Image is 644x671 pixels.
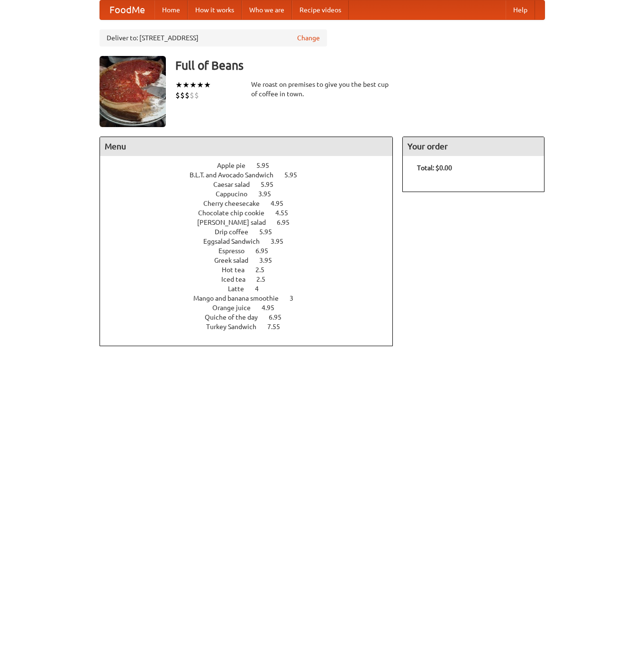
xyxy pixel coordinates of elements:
span: Turkey Sandwich [206,323,266,331]
span: 4.95 [262,304,284,312]
span: Greek salad [214,257,258,264]
h4: Your order [403,137,544,156]
a: Espresso 6.95 [218,247,286,255]
img: angular.jpg [100,56,166,127]
span: Eggsalad Sandwich [203,238,269,245]
span: 4.55 [275,209,298,217]
span: Apple pie [217,162,255,169]
a: Who we are [242,0,292,19]
span: B.L.T. and Avocado Sandwich [190,171,283,179]
a: Cappucino 3.95 [216,190,289,198]
span: 5.95 [284,171,307,179]
a: Iced tea 2.5 [221,276,283,283]
a: Quiche of the day 6.95 [205,313,299,321]
a: Caesar salad 5.95 [213,181,291,188]
li: $ [175,90,180,101]
li: ★ [197,80,204,90]
a: Eggsalad Sandwich 3.95 [203,238,301,245]
span: 4 [255,285,268,293]
h4: Menu [100,137,393,156]
a: Turkey Sandwich 7.55 [206,323,298,331]
span: Mango and banana smoothie [193,294,288,302]
span: Hot tea [222,266,254,274]
span: 5.95 [259,228,281,236]
span: 6.95 [255,247,278,255]
a: How it works [188,0,242,19]
span: 7.55 [267,323,290,331]
span: Espresso [218,247,254,255]
span: Chocolate chip cookie [198,209,274,217]
a: Chocolate chip cookie 4.55 [198,209,306,217]
span: 3.95 [258,190,281,198]
span: 2.5 [256,276,275,283]
div: We roast on premises to give you the best cup of coffee in town. [251,80,393,99]
a: FoodMe [100,0,154,19]
a: Recipe videos [292,0,349,19]
li: $ [180,90,185,101]
a: Home [154,0,188,19]
a: Apple pie 5.95 [217,162,287,169]
li: $ [185,90,190,101]
span: Cappucino [216,190,257,198]
a: Cherry cheesecake 4.95 [203,200,301,207]
span: Caesar salad [213,181,259,188]
li: ★ [182,80,190,90]
a: Hot tea 2.5 [222,266,282,274]
span: 2.5 [255,266,274,274]
span: 5.95 [261,181,283,188]
li: ★ [175,80,182,90]
a: Mango and banana smoothie 3 [193,294,311,302]
li: $ [190,90,194,101]
b: Total: $0.00 [417,164,452,172]
span: 3.95 [259,257,281,264]
span: 6.95 [277,219,299,226]
a: [PERSON_NAME] salad 6.95 [197,219,307,226]
span: 3 [290,294,303,302]
span: Quiche of the day [205,313,267,321]
span: Latte [228,285,254,293]
span: Orange juice [212,304,260,312]
span: 5.95 [256,162,279,169]
span: 6.95 [269,313,291,321]
span: Cherry cheesecake [203,200,269,207]
a: B.L.T. and Avocado Sandwich 5.95 [190,171,315,179]
a: Greek salad 3.95 [214,257,290,264]
a: Latte 4 [228,285,276,293]
div: Deliver to: [STREET_ADDRESS] [100,29,327,46]
span: 3.95 [271,238,293,245]
a: Change [297,33,320,43]
a: Drip coffee 5.95 [215,228,290,236]
span: Iced tea [221,276,255,283]
span: Drip coffee [215,228,258,236]
li: $ [194,90,199,101]
span: [PERSON_NAME] salad [197,219,275,226]
li: ★ [204,80,211,90]
h3: Full of Beans [175,56,545,75]
a: Help [506,0,535,19]
li: ★ [190,80,197,90]
span: 4.95 [271,200,293,207]
a: Orange juice 4.95 [212,304,292,312]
